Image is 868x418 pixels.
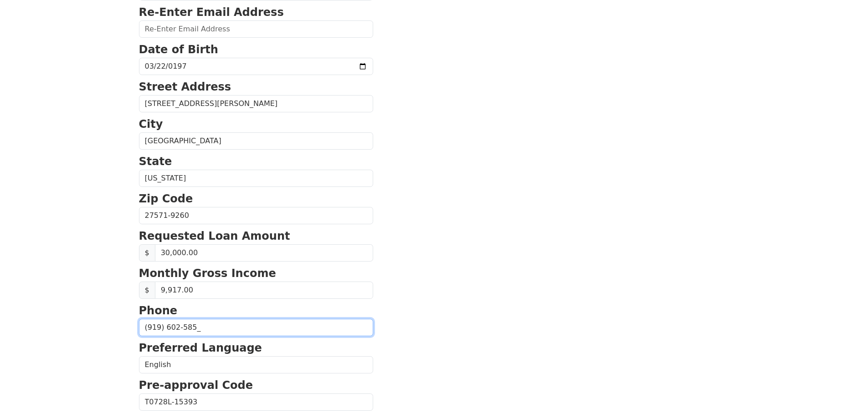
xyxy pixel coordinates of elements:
[155,282,373,299] input: Monthly Gross Income
[139,192,193,205] strong: Zip Code
[139,43,218,56] strong: Date of Birth
[139,319,373,336] input: (___) ___-____
[139,265,373,282] p: Monthly Gross Income
[139,304,178,317] strong: Phone
[155,244,373,262] input: Requested Loan Amount
[139,118,163,131] strong: City
[139,95,373,112] input: Street Address
[139,81,231,93] strong: Street Address
[139,132,373,150] input: City
[139,342,262,354] strong: Preferred Language
[139,393,373,411] input: Pre-approval Code
[139,379,253,392] strong: Pre-approval Code
[139,282,155,299] span: $
[139,230,290,242] strong: Requested Loan Amount
[139,244,155,262] span: $
[139,20,373,38] input: Re-Enter Email Address
[139,155,172,168] strong: State
[139,207,373,224] input: Zip Code
[139,6,284,19] strong: Re-Enter Email Address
